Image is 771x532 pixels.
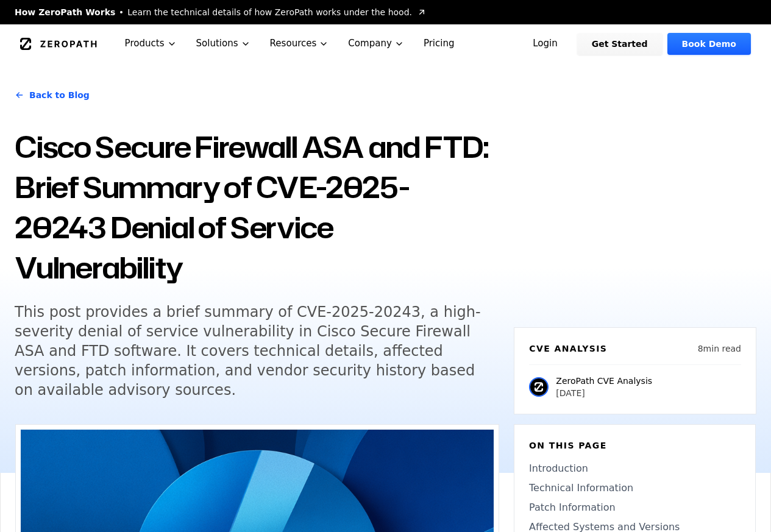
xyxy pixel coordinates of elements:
[338,24,414,63] button: Company
[529,342,607,355] h6: CVE Analysis
[15,127,499,288] h1: Cisco Secure Firewall ASA and FTD: Brief Summary of CVE-2025-20243 Denial of Service Vulnerability
[556,375,652,387] p: ZeroPath CVE Analysis
[260,24,339,63] button: Resources
[187,24,260,63] button: Solutions
[15,6,427,18] a: How ZeroPath WorksLearn the technical details of how ZeroPath works under the hood.
[15,6,115,18] span: How ZeroPath Works
[15,302,483,400] h5: This post provides a brief summary of CVE-2025-20243, a high-severity denial of service vulnerabi...
[529,500,741,515] a: Patch Information
[15,78,90,112] a: Back to Blog
[414,24,464,63] a: Pricing
[529,439,741,452] h6: On this page
[529,377,549,397] img: ZeroPath CVE Analysis
[115,24,187,63] button: Products
[667,33,751,55] a: Book Demo
[698,342,741,355] p: 8 min read
[529,461,741,476] a: Introduction
[556,387,652,399] p: [DATE]
[518,33,572,55] a: Login
[127,6,412,18] span: Learn the technical details of how ZeroPath works under the hood.
[529,481,741,495] a: Technical Information
[577,33,663,55] a: Get Started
